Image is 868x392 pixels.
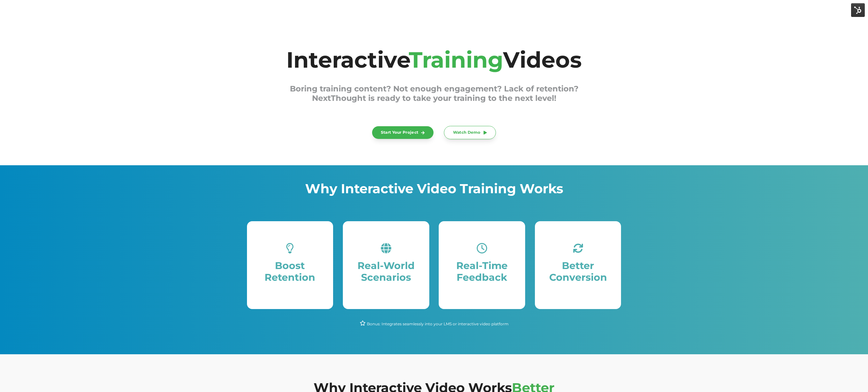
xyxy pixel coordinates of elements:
[549,260,607,283] span: Better Conversion
[409,46,503,73] span: Training
[367,321,509,326] span: Bonus: Integrates seamlessly into your LMS or interactive video platform
[290,84,578,103] span: Boring training content? Not enough engagement? Lack of retention? NextThought is ready to take y...
[305,181,563,196] span: Why Interactive Video Training Works
[265,260,315,283] span: Boost Retention
[456,260,508,283] span: Real-Time Feedback
[372,126,434,139] a: Start Your Project
[286,46,582,73] span: Interactive Videos
[444,126,496,139] a: Watch Demo
[851,3,865,17] img: HubSpot Tools Menu Toggle
[357,260,415,283] span: Real-World Scenarios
